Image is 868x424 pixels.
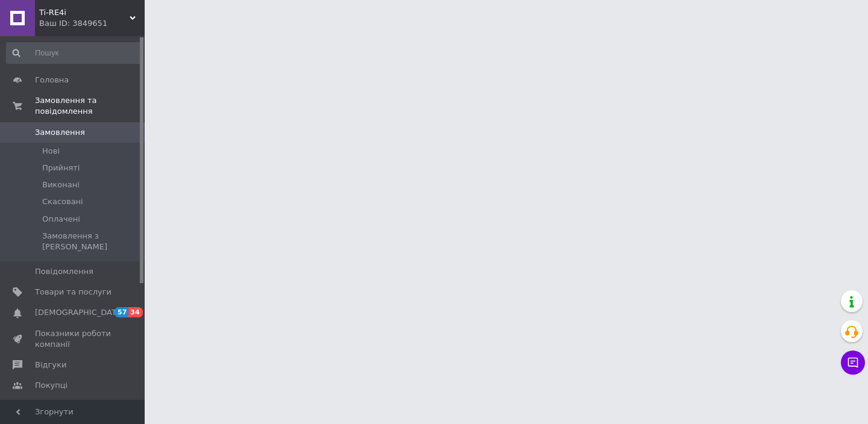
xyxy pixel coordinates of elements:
[35,75,69,86] span: Головна
[35,360,66,370] span: Відгуки
[35,307,124,318] span: [DEMOGRAPHIC_DATA]
[841,351,865,375] button: Чат з покупцем
[35,95,145,117] span: Замовлення та повідомлення
[42,231,141,252] span: Замовлення з [PERSON_NAME]
[115,307,128,317] span: 57
[6,42,142,64] input: Пошук
[35,127,85,138] span: Замовлення
[39,7,130,18] span: Ti-RE4i
[42,196,83,207] span: Скасовані
[35,287,112,298] span: Товари та послуги
[35,328,112,350] span: Показники роботи компанії
[42,146,60,157] span: Нові
[35,266,93,277] span: Повідомлення
[39,18,145,29] div: Ваш ID: 3849651
[35,380,68,391] span: Покупці
[128,307,142,317] span: 34
[42,214,80,225] span: Оплачені
[42,163,80,173] span: Прийняті
[42,179,80,190] span: Виконані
